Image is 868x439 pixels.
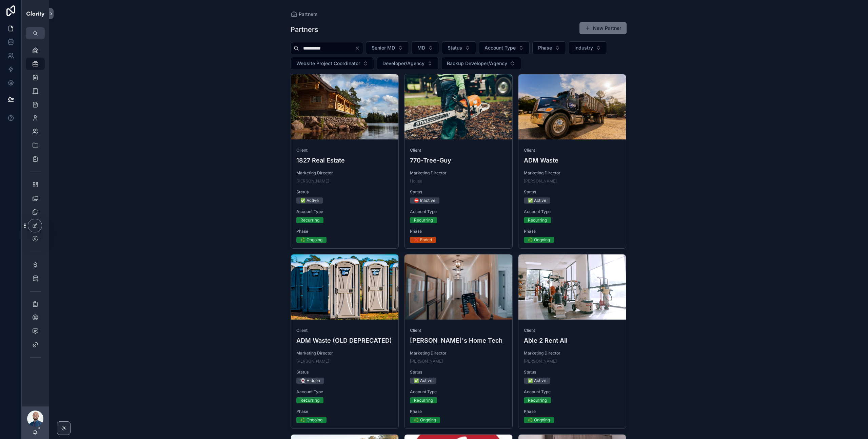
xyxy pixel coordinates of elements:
[574,44,593,51] span: Industry
[524,409,621,414] span: Phase
[412,41,439,54] button: Select Button
[296,189,393,195] span: Status
[441,57,521,70] button: Select Button
[296,369,393,375] span: Status
[417,44,425,51] span: MD
[414,217,433,223] div: Recurring
[528,237,550,243] div: ♻️ Ongoing
[410,350,507,356] span: Marketing Director
[528,378,546,384] div: ✅ Active
[518,74,627,249] a: ClientADM WasteMarketing Director[PERSON_NAME]Status✅ ActiveAccount TypeRecurringPhase♻️ Ongoing
[410,336,507,345] h4: [PERSON_NAME]'s Home Tech
[518,254,626,320] div: able-Cropped.webp
[447,60,507,67] span: Backup Developer/Agency
[528,397,547,403] div: Recurring
[528,217,547,223] div: Recurring
[414,417,436,423] div: ♻️ Ongoing
[410,170,507,176] span: Marketing Director
[300,417,322,423] div: ♻️ Ongoing
[410,229,507,234] span: Phase
[405,74,512,139] div: 770-Cropped.webp
[410,409,507,414] span: Phase
[532,41,566,54] button: Select Button
[524,328,621,333] span: Client
[410,328,507,333] span: Client
[518,74,626,139] div: adm-Cropped.webp
[300,237,322,243] div: ♻️ Ongoing
[410,148,507,153] span: Client
[296,209,393,214] span: Account Type
[524,229,621,234] span: Phase
[291,74,399,249] a: Client1827 Real EstateMarketing Director[PERSON_NAME]Status✅ ActiveAccount TypeRecurringPhase♻️ O...
[448,44,462,51] span: Status
[299,11,318,18] span: Partners
[524,350,621,356] span: Marketing Director
[410,359,443,364] a: [PERSON_NAME]
[382,60,425,67] span: Developer/Agency
[296,148,393,153] span: Client
[296,359,329,364] a: [PERSON_NAME]
[538,44,552,51] span: Phase
[296,170,393,176] span: Marketing Director
[410,156,507,165] h4: 770-Tree-Guy
[300,378,320,384] div: 👻 Hidden
[442,41,476,54] button: Select Button
[377,57,438,70] button: Select Button
[405,254,512,320] div: Aarons.webp
[579,22,627,34] button: New Partner
[524,336,621,345] h4: Able 2 Rent All
[410,369,507,375] span: Status
[296,350,393,356] span: Marketing Director
[296,156,393,165] h4: 1827 Real Estate
[479,41,530,54] button: Select Button
[296,178,329,184] a: [PERSON_NAME]
[355,45,363,51] button: Clear
[291,11,318,18] a: Partners
[26,8,45,19] img: App logo
[524,369,621,375] span: Status
[296,328,393,333] span: Client
[366,41,409,54] button: Select Button
[569,41,607,54] button: Select Button
[410,209,507,214] span: Account Type
[524,209,621,214] span: Account Type
[524,389,621,395] span: Account Type
[414,237,432,243] div: ❌ Ended
[291,254,399,429] a: ClientADM Waste (OLD DEPRECATED)Marketing Director[PERSON_NAME]Status👻 HiddenAccount TypeRecurrin...
[372,44,395,51] span: Senior MD
[414,197,435,204] div: ⛔ Inactive
[22,39,49,372] div: scrollable content
[296,389,393,395] span: Account Type
[291,57,374,70] button: Select Button
[414,378,432,384] div: ✅ Active
[291,25,318,34] h1: Partners
[291,74,399,139] div: 1827.webp
[296,336,393,345] h4: ADM Waste (OLD DEPRECATED)
[291,254,399,320] div: DSC05378-_1_.webp
[410,178,422,184] a: House
[524,148,621,153] span: Client
[524,156,621,165] h4: ADM Waste
[300,197,319,204] div: ✅ Active
[528,197,546,204] div: ✅ Active
[414,397,433,403] div: Recurring
[410,189,507,195] span: Status
[404,254,513,429] a: Client[PERSON_NAME]'s Home TechMarketing Director[PERSON_NAME]Status✅ ActiveAccount TypeRecurring...
[296,409,393,414] span: Phase
[518,254,627,429] a: ClientAble 2 Rent AllMarketing Director[PERSON_NAME]Status✅ ActiveAccount TypeRecurringPhase♻️ On...
[410,389,507,395] span: Account Type
[296,229,393,234] span: Phase
[524,359,557,364] span: [PERSON_NAME]
[485,44,516,51] span: Account Type
[524,178,557,184] a: [PERSON_NAME]
[528,417,550,423] div: ♻️ Ongoing
[300,397,319,403] div: Recurring
[296,60,360,67] span: Website Project Coordinator
[404,74,513,249] a: Client770-Tree-GuyMarketing DirectorHouseStatus⛔ InactiveAccount TypeRecurringPhase❌ Ended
